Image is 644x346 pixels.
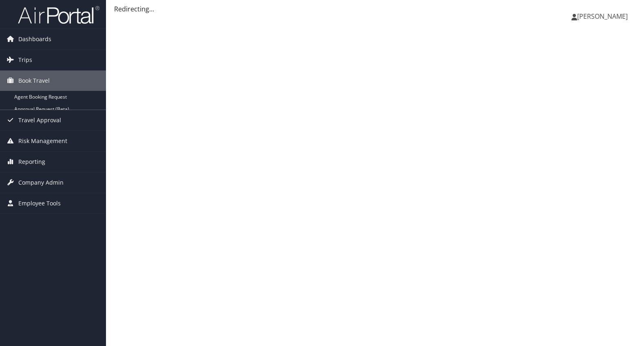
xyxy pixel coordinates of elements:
[114,4,636,14] div: Redirecting...
[18,172,64,193] span: Company Admin
[18,110,61,130] span: Travel Approval
[18,152,45,172] span: Reporting
[18,50,32,70] span: Trips
[18,5,99,24] img: airportal-logo.png
[18,131,67,151] span: Risk Management
[577,12,628,21] span: [PERSON_NAME]
[18,29,51,49] span: Dashboards
[18,71,50,91] span: Book Travel
[18,193,61,214] span: Employee Tools
[571,4,636,29] a: [PERSON_NAME]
